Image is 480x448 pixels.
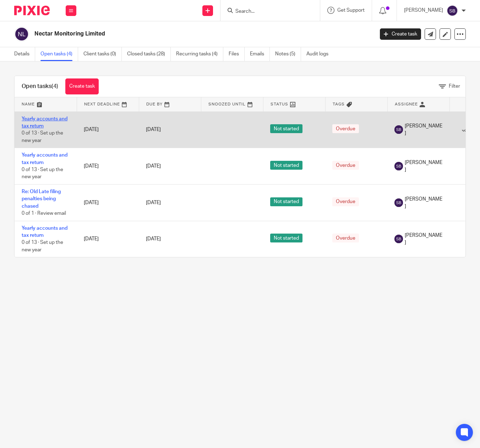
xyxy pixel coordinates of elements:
span: Not started [270,161,302,170]
span: [PERSON_NAME] [405,159,442,174]
h1: Open tasks [22,83,58,90]
input: Search [235,9,299,15]
a: Client tasks (0) [83,47,122,61]
span: Overdue [332,234,359,242]
span: Overdue [332,161,359,170]
a: Mark as done [462,126,473,133]
a: Yearly accounts and tax return [22,116,67,129]
td: [DATE] [77,148,139,185]
a: Create task [65,78,99,94]
span: Overdue [332,197,359,206]
span: Filter [449,84,460,89]
span: [DATE] [146,200,161,205]
a: Details [14,47,35,61]
h2: Nectar Monitoring Limited [34,30,302,38]
p: [PERSON_NAME] [404,7,443,14]
span: Not started [270,197,302,206]
span: 0 of 13 · Set up the new year [22,131,63,143]
img: svg%3E [394,125,403,134]
span: 0 of 1 · Review email [22,211,66,216]
a: Create task [380,28,421,40]
span: Overdue [332,124,359,133]
span: Tags [333,102,345,106]
td: [DATE] [77,111,139,148]
a: Open tasks (4) [40,47,78,61]
a: Notes (5) [275,47,301,61]
span: [PERSON_NAME] [405,232,442,246]
span: Not started [270,124,302,133]
span: 0 of 13 · Set up the new year [22,240,63,252]
span: [DATE] [146,236,161,241]
span: Not started [270,234,302,242]
img: svg%3E [394,198,403,207]
a: Closed tasks (28) [127,47,171,61]
img: svg%3E [394,235,403,243]
span: 0 of 13 · Set up the new year [22,167,63,180]
td: [DATE] [77,185,139,221]
span: Get Support [337,8,365,13]
span: Snoozed Until [208,102,246,106]
a: Files [229,47,245,61]
a: Re: Old Late filing penalties being chased [22,189,61,209]
span: [PERSON_NAME] [405,196,442,210]
img: svg%3E [447,5,458,16]
img: svg%3E [14,27,29,42]
a: Yearly accounts and tax return [22,153,67,165]
span: (4) [51,83,58,89]
span: [DATE] [146,164,161,169]
a: Recurring tasks (4) [176,47,223,61]
img: Pixie [14,6,50,15]
a: Audit logs [306,47,334,61]
span: Status [271,102,288,106]
a: Yearly accounts and tax return [22,226,67,238]
img: svg%3E [394,162,403,170]
td: [DATE] [77,221,139,257]
span: [PERSON_NAME] [405,122,442,137]
a: Emails [250,47,270,61]
span: [DATE] [146,127,161,132]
